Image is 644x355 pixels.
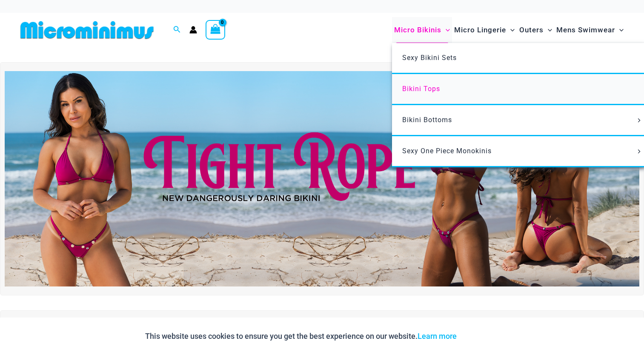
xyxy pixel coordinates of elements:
span: Mens Swimwear [556,19,615,41]
span: Menu Toggle [506,19,515,41]
a: Micro LingerieMenu ToggleMenu Toggle [452,17,517,43]
a: Learn more [418,332,457,341]
a: Mens SwimwearMenu ToggleMenu Toggle [554,17,626,43]
nav: Site Navigation [391,16,627,44]
span: Menu Toggle [635,149,644,154]
span: Menu Toggle [615,19,624,41]
span: Sexy One Piece Monokinis [402,147,492,155]
span: Menu Toggle [544,19,552,41]
span: Outers [519,19,544,41]
p: This website uses cookies to ensure you get the best experience on our website. [145,330,457,343]
span: Micro Bikinis [394,19,441,41]
img: Tight Rope Pink Bikini [5,71,639,287]
span: Micro Lingerie [454,19,506,41]
span: Sexy Bikini Sets [402,54,457,62]
span: Menu Toggle [635,118,644,123]
a: OutersMenu ToggleMenu Toggle [517,17,554,43]
a: View Shopping Cart, empty [206,20,225,40]
button: Accept [463,326,499,346]
a: Search icon link [173,25,181,35]
img: MM SHOP LOGO FLAT [17,20,157,40]
span: Menu Toggle [441,19,450,41]
a: Account icon link [189,26,197,34]
span: Bikini Bottoms [402,116,452,124]
a: Micro BikinisMenu ToggleMenu Toggle [392,17,452,43]
span: Bikini Tops [402,85,440,93]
